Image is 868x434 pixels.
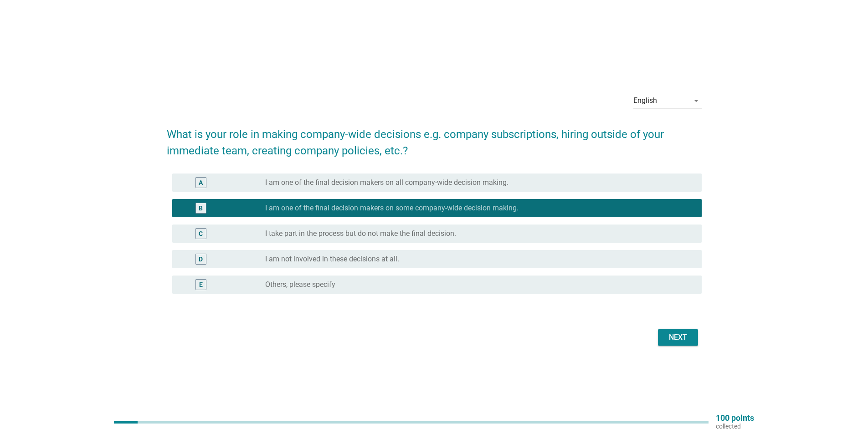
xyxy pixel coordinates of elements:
[716,414,754,422] p: 100 points
[691,95,702,106] i: arrow_drop_down
[265,204,519,213] label: I am one of the final decision makers on some company-wide decision making.
[633,97,657,105] div: English
[716,422,754,430] p: collected
[265,255,399,264] label: I am not involved in these decisions at all.
[199,178,203,187] div: A
[199,203,203,213] div: B
[167,117,702,159] h2: What is your role in making company-wide decisions e.g. company subscriptions, hiring outside of ...
[199,280,203,289] div: E
[199,229,203,238] div: C
[265,229,456,238] label: I take part in the process but do not make the final decision.
[265,280,335,289] label: Others, please specify
[265,178,508,187] label: I am one of the final decision makers on all company-wide decision making.
[665,332,691,343] div: Next
[658,329,698,346] button: Next
[199,254,203,264] div: D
